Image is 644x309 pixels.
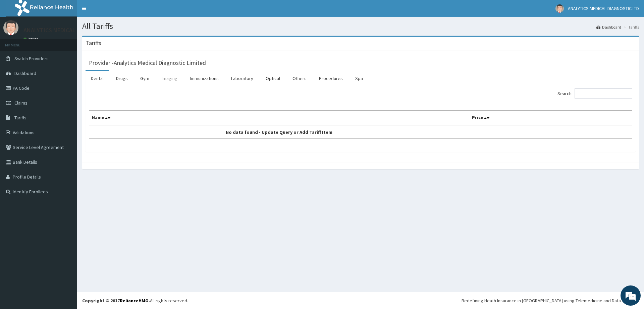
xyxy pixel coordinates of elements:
div: Redefining Heath Insurance in [GEOGRAPHIC_DATA] using Telemedicine and Data Science! [462,297,639,304]
a: Immunizations [184,71,224,85]
th: Name [89,111,469,126]
img: User Image [3,20,18,35]
td: No data found - Update Query or Add Tariff Item [89,126,469,139]
a: Dashboard [596,24,621,30]
label: Search: [557,88,632,99]
a: RelianceHMO [120,298,149,304]
span: Tariffs [14,115,26,121]
span: ANALYTICS MEDICAL DIAGNOSTIC LTD [568,5,639,11]
a: Procedures [314,71,348,85]
span: Dashboard [14,70,36,76]
h3: Provider - Analytics Medical Diagnostic Limited [89,60,206,66]
a: Gym [135,71,155,85]
input: Search: [575,88,632,99]
li: Tariffs [622,24,639,30]
th: Price [469,111,632,126]
a: Others [287,71,312,85]
a: Dental [86,71,109,85]
p: ANALYTICS MEDICAL DIAGNOSTIC LTD [23,27,120,33]
a: Laboratory [226,71,259,85]
a: Drugs [111,71,133,85]
span: Claims [14,100,28,106]
img: User Image [555,4,564,13]
h1: All Tariffs [82,22,639,31]
a: Optical [260,71,285,85]
h3: Tariffs [86,40,101,46]
a: Spa [350,71,368,85]
a: Imaging [156,71,183,85]
a: Online [23,37,40,41]
strong: Copyright © 2017 . [82,298,150,304]
span: Switch Providers [14,55,49,62]
footer: All rights reserved. [77,292,644,309]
